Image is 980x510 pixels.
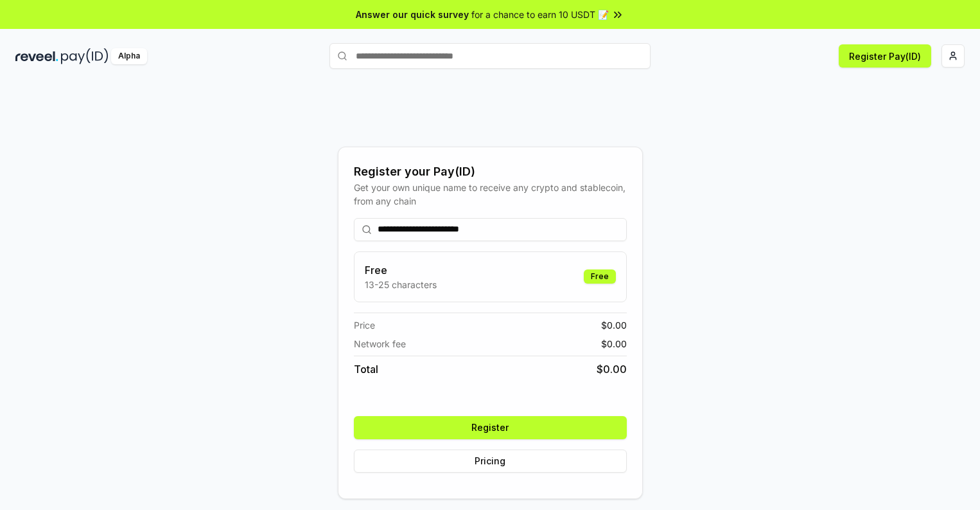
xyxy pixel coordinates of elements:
[111,48,147,64] div: Alpha
[354,361,378,377] span: Total
[354,450,627,473] button: Pricing
[597,361,627,377] span: $ 0.00
[354,337,406,351] span: Network fee
[15,48,58,64] img: reveel_dark
[354,181,627,208] div: Get your own unique name to receive any crypto and stablecoin, from any chain
[601,318,627,332] span: $ 0.00
[354,416,627,439] button: Register
[354,163,627,181] div: Register your Pay(ID)
[584,269,616,284] div: Free
[365,278,437,291] p: 13-25 characters
[61,48,109,64] img: pay_id
[365,262,437,278] h3: Free
[356,8,469,21] span: Answer our quick survey
[354,318,375,332] span: Price
[601,337,627,351] span: $ 0.00
[471,8,609,21] span: for a chance to earn 10 USDT 📝
[839,44,931,68] button: Register Pay(ID)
